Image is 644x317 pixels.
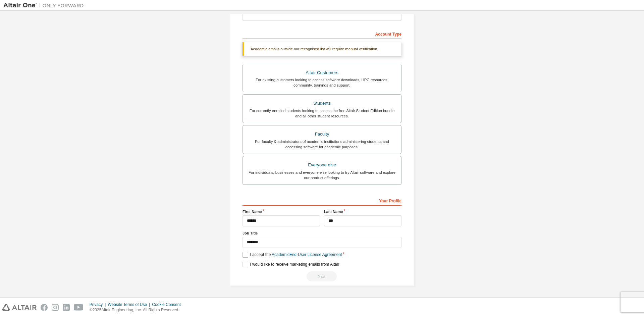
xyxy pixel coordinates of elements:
div: Read and acccept EULA to continue [243,271,401,281]
label: I would like to receive marketing emails from Altair [243,262,339,267]
img: altair_logo.svg [2,304,37,311]
label: Job Title [243,230,401,236]
p: © 2025 Altair Engineering, Inc. All Rights Reserved. [90,307,185,313]
img: instagram.svg [52,304,59,311]
div: For faculty & administrators of academic institutions administering students and accessing softwa... [247,139,397,150]
div: For individuals, businesses and everyone else looking to try Altair software and explore our prod... [247,170,397,180]
label: Last Name [324,209,401,214]
img: youtube.svg [74,304,84,311]
div: Faculty [247,129,397,139]
div: Academic emails outside our recognised list will require manual verification. [243,42,401,56]
div: Account Type [243,28,401,39]
div: Cookie Consent [152,302,184,307]
img: Altair One [3,2,87,9]
img: linkedin.svg [63,304,70,311]
div: Everyone else [247,160,397,170]
label: I accept the [243,252,342,258]
div: Your Profile [243,195,401,206]
div: Students [247,99,397,108]
div: For existing customers looking to access software downloads, HPC resources, community, trainings ... [247,77,397,88]
label: First Name [243,209,320,214]
div: Altair Customers [247,68,397,77]
img: facebook.svg [41,304,48,311]
a: Academic End-User License Agreement [272,252,342,257]
div: For currently enrolled students looking to access the free Altair Student Edition bundle and all ... [247,108,397,119]
div: Privacy [90,302,108,307]
div: Website Terms of Use [108,302,152,307]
